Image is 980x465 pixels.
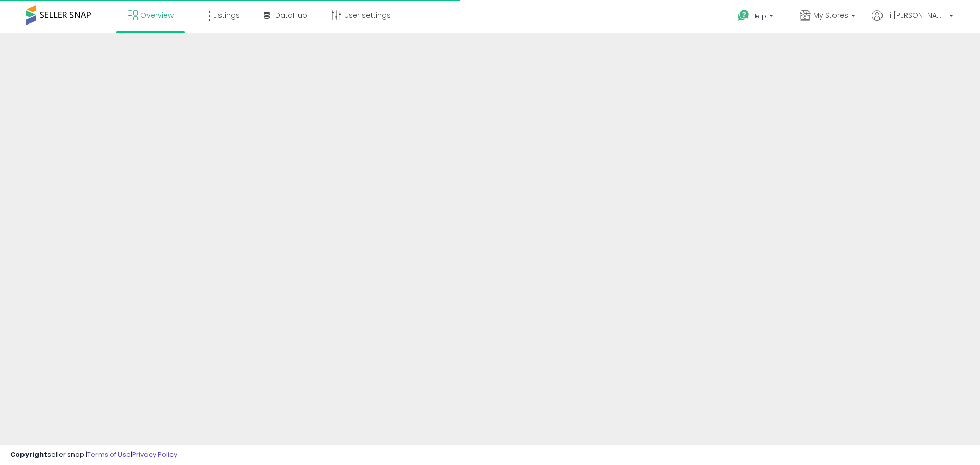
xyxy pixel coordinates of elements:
a: Hi [PERSON_NAME] [872,10,953,33]
div: seller snap | | [10,450,177,460]
span: Hi [PERSON_NAME] [885,10,946,20]
span: Help [752,12,766,20]
a: Help [729,2,783,33]
a: Terms of Use [87,450,131,459]
span: My Stores [813,10,848,20]
span: Overview [140,10,174,20]
strong: Copyright [10,450,47,459]
i: Get Help [737,9,750,22]
span: Listings [213,10,240,20]
span: DataHub [275,10,307,20]
a: Privacy Policy [132,450,177,459]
